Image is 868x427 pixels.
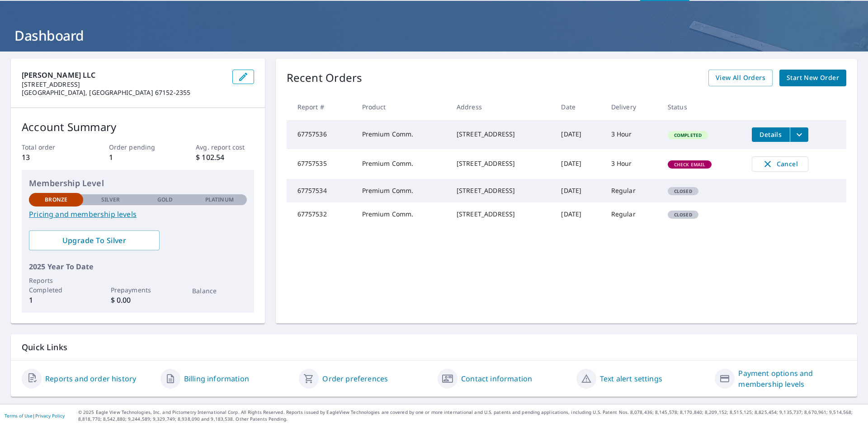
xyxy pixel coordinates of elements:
[192,286,246,296] p: Balance
[109,152,167,163] p: 1
[457,186,547,195] div: [STREET_ADDRESS]
[355,202,449,226] td: Premium Comm.
[287,70,363,86] p: Recent Orders
[457,210,547,219] div: [STREET_ADDRESS]
[604,120,660,149] td: 3 Hour
[554,149,604,179] td: [DATE]
[600,373,662,384] a: Text alert settings
[101,196,120,204] p: Silver
[45,373,136,384] a: Reports and order history
[457,159,547,168] div: [STREET_ADDRESS]
[29,209,247,220] a: Pricing and membership levels
[205,196,234,204] p: Platinum
[29,230,160,250] a: Upgrade To Silver
[554,202,604,226] td: [DATE]
[355,120,449,149] td: Premium Comm.
[752,156,808,172] button: Cancel
[29,261,247,272] p: 2025 Year To Date
[109,142,167,152] p: Order pending
[78,409,863,422] p: © 2025 Eagle View Technologies, Inc. and Pictometry International Corp. All Rights Reserved. Repo...
[111,285,165,295] p: Prepayments
[708,70,773,86] a: View All Orders
[11,26,857,45] h1: Dashboard
[22,89,225,97] p: [GEOGRAPHIC_DATA], [GEOGRAPHIC_DATA] 67152-2355
[457,130,547,139] div: [STREET_ADDRESS]
[355,149,449,179] td: Premium Comm.
[449,94,554,120] th: Address
[779,70,846,86] a: Start New Order
[287,120,355,149] td: 67757536
[157,196,173,204] p: Gold
[669,211,698,218] span: Closed
[761,159,799,169] span: Cancel
[355,94,449,120] th: Product
[22,142,80,152] p: Total order
[287,202,355,226] td: 67757532
[22,70,225,80] p: [PERSON_NAME] LLC
[355,179,449,202] td: Premium Comm.
[196,142,254,152] p: Avg. report cost
[36,235,152,245] span: Upgrade To Silver
[604,149,660,179] td: 3 Hour
[787,72,839,84] span: Start New Order
[22,80,225,89] p: [STREET_ADDRESS]
[35,413,65,419] a: Privacy Policy
[111,295,165,305] p: $ 0.00
[184,373,249,384] a: Billing information
[604,94,660,120] th: Delivery
[554,179,604,202] td: [DATE]
[669,188,698,194] span: Closed
[669,161,711,168] span: Check Email
[5,413,65,418] p: |
[604,202,660,226] td: Regular
[660,94,745,120] th: Status
[196,152,254,163] p: $ 102.54
[752,127,790,142] button: detailsBtn-67757536
[29,177,247,189] p: Membership Level
[604,179,660,202] td: Regular
[287,149,355,179] td: 67757535
[757,130,784,139] span: Details
[716,72,765,84] span: View All Orders
[22,119,254,135] p: Account Summary
[669,132,707,138] span: Completed
[287,179,355,202] td: 67757534
[554,94,604,120] th: Date
[287,94,355,120] th: Report #
[5,413,33,419] a: Terms of Use
[29,295,83,305] p: 1
[22,342,846,353] p: Quick Links
[322,373,388,384] a: Order preferences
[738,368,846,389] a: Payment options and membership levels
[45,196,67,204] p: Bronze
[22,152,80,163] p: 13
[790,127,808,142] button: filesDropdownBtn-67757536
[461,373,532,384] a: Contact information
[29,276,83,295] p: Reports Completed
[554,120,604,149] td: [DATE]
